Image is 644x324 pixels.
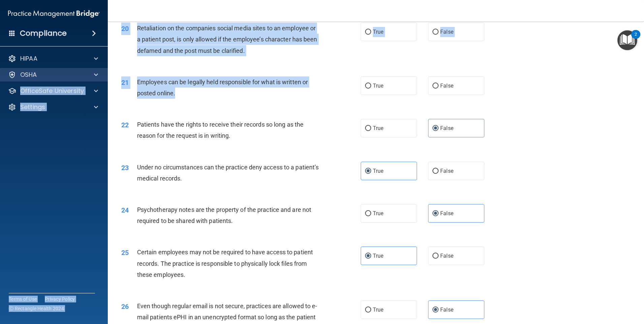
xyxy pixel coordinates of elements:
span: True [373,125,383,131]
span: 25 [121,249,129,257]
p: OfficeSafe University [20,87,84,95]
span: False [440,83,453,89]
span: Retaliation on the companies social media sites to an employee or a patient post, is only allowed... [137,25,317,54]
input: True [365,30,371,35]
input: False [432,307,439,313]
span: 22 [121,121,129,129]
input: False [432,126,439,131]
input: True [365,169,371,174]
a: OSHA [8,71,98,79]
input: True [365,126,371,131]
span: False [440,306,453,313]
a: OfficeSafe University [8,87,98,95]
span: Ⓒ Rectangle Health 2024 [9,305,64,312]
span: Employees can be legally held responsible for what is written or posted online. [137,78,308,97]
a: Terms of Use [9,296,37,302]
img: PMB logo [8,7,100,21]
span: 26 [121,302,129,311]
input: True [365,211,371,216]
input: False [432,169,439,174]
p: OSHA [20,71,37,79]
a: Privacy Policy [45,296,75,302]
span: Psychotherapy notes are the property of the practice and are not required to be shared with patie... [137,206,311,224]
span: True [373,168,383,174]
span: False [440,168,453,174]
span: True [373,29,383,35]
div: 2 [635,34,637,43]
span: 24 [121,206,129,214]
iframe: Drift Widget Chat Controller [610,278,636,303]
span: 21 [121,78,129,87]
p: Settings [20,103,45,111]
input: False [432,254,439,259]
span: False [440,125,453,131]
span: Under no circumstances can the practice deny access to a patient’s medical records. [137,164,319,182]
span: True [373,210,383,217]
p: HIPAA [20,55,37,63]
span: False [440,210,453,217]
button: Open Resource Center, 2 new notifications [617,30,637,50]
input: True [365,307,371,313]
input: True [365,254,371,259]
a: HIPAA [8,55,98,63]
h4: Compliance [20,29,67,38]
span: True [373,83,383,89]
input: False [432,84,439,89]
span: Certain employees may not be required to have access to patient records. The practice is responsi... [137,249,313,278]
span: Patients have the rights to receive their records so long as the reason for the request is in wri... [137,121,303,139]
span: True [373,306,383,313]
input: False [432,211,439,216]
span: False [440,29,453,35]
span: 20 [121,25,129,33]
a: Settings [8,103,98,111]
span: 23 [121,164,129,172]
input: False [432,30,439,35]
span: False [440,253,453,259]
span: True [373,253,383,259]
input: True [365,84,371,89]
